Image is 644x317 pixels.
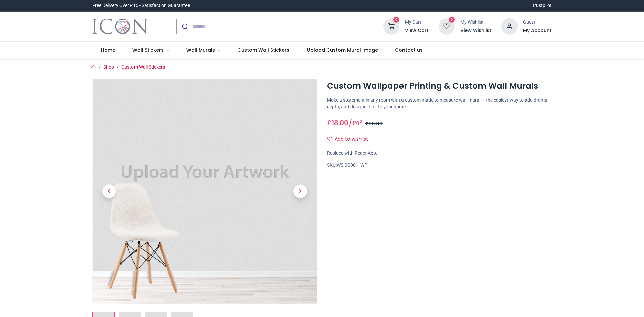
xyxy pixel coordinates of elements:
div: Free Delivery Over £15 - Satisfaction Guarantee [92,2,190,9]
a: View Wishlist [460,27,491,34]
sup: 0 [393,17,400,23]
img: Icon Wall Stickers [92,17,148,36]
h1: Custom Wallpaper Printing & Custom Wall Murals [327,80,552,92]
span: WS-00001_WP [337,162,367,168]
i: Add to wishlist [327,137,332,141]
img: Custom Wallpaper Printing & Custom Wall Murals [92,79,317,304]
span: £ [365,120,383,127]
span: £ [327,118,348,128]
a: View Cart [405,27,429,34]
a: 0 [383,23,399,29]
span: Contact us [395,47,423,53]
a: Custom Wall Stickers [121,64,165,70]
a: Logo of Icon Wall Stickers [92,17,148,36]
span: 18.00 [332,118,348,128]
button: Add to wishlistAdd to wishlist [327,134,374,145]
p: Make a statement in any room with a custom made to measure wall mural — the easiest way to add dr... [327,97,552,110]
a: Shop [103,64,114,70]
span: Wall Murals [186,47,215,53]
span: Previous [102,184,116,198]
div: My Cart [405,19,429,26]
div: Replace with React App. [327,150,552,157]
a: Trustpilot [532,2,552,9]
div: My Wishlist [460,19,491,26]
span: Custom Wall Stickers [237,47,289,53]
span: /m² [348,118,362,128]
span: Home [101,47,115,53]
span: Wall Stickers [132,47,164,53]
div: SKU: [327,162,552,169]
span: Upload Custom Mural Image [307,47,378,53]
a: Wall Murals [178,42,229,59]
a: My Account [523,27,552,34]
a: Next [283,112,317,270]
a: Wall Stickers [124,42,178,59]
a: 0 [439,23,455,29]
div: Guest [523,19,552,26]
button: Submit [177,19,193,34]
sup: 0 [449,17,455,23]
a: Previous [92,112,126,270]
span: 36.00 [369,120,383,127]
span: Next [293,184,307,198]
